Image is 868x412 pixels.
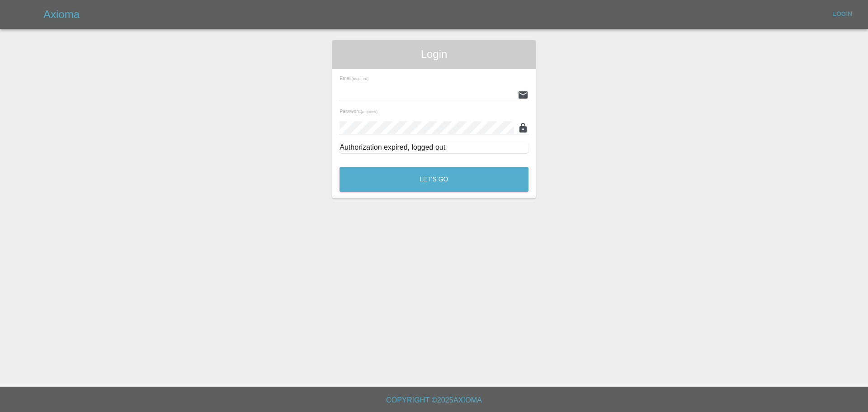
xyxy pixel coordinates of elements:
span: Email [340,76,368,81]
h5: Axioma [43,7,80,22]
span: Password [340,109,377,114]
div: Authorization expired, logged out [340,142,528,153]
span: Login [340,47,528,62]
button: Let's Go [340,167,528,192]
small: (required) [361,110,377,114]
h6: Copyright © 2025 Axioma [7,394,861,407]
small: (required) [352,77,368,81]
a: Login [828,7,857,21]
